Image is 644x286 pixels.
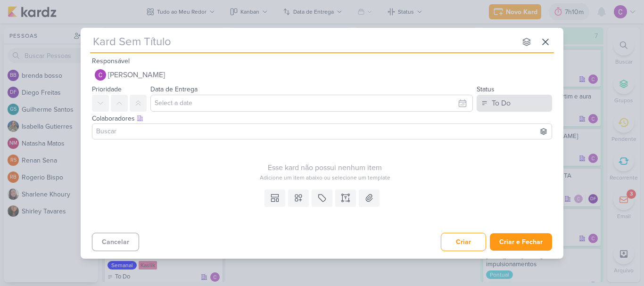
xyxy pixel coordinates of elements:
img: Carlos Lima [95,69,106,81]
div: Colaboradores [92,114,552,123]
input: Select a date [150,95,473,112]
span: [PERSON_NAME] [108,69,165,81]
label: Data de Entrega [150,85,198,93]
label: Status [477,85,495,93]
label: Responsável [92,57,130,65]
input: Kard Sem Título [90,33,516,50]
div: Esse kard não possui nenhum item [92,162,558,173]
label: Prioridade [92,85,122,93]
button: Criar e Fechar [490,233,552,251]
div: Adicione um item abaixo ou selecione um template [92,173,558,182]
input: Buscar [94,126,550,137]
button: Cancelar [92,233,139,251]
button: [PERSON_NAME] [92,66,552,83]
div: To Do [492,98,511,109]
button: To Do [477,95,552,112]
button: Criar [441,233,486,251]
